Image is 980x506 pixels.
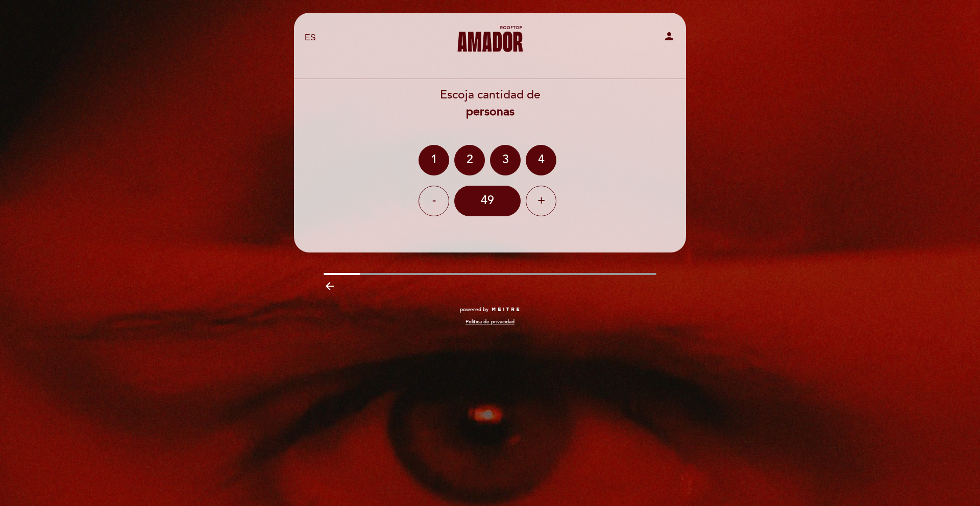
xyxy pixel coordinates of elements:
div: 1 [419,145,449,175]
span: powered by [460,306,488,313]
div: 4 [526,145,556,175]
div: 2 [454,145,485,175]
div: - [419,186,449,216]
img: MEITRE [491,307,520,312]
a: [PERSON_NAME] Rooftop [426,24,554,52]
button: person [663,30,675,46]
i: arrow_backward [324,280,336,292]
a: powered by [460,306,520,313]
div: Escoja cantidad de [293,87,687,120]
b: personas [466,105,514,119]
div: + [526,186,556,216]
div: 49 [454,186,521,216]
div: 3 [490,145,521,175]
a: Política de privacidad [465,318,514,325]
i: person [663,30,675,42]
